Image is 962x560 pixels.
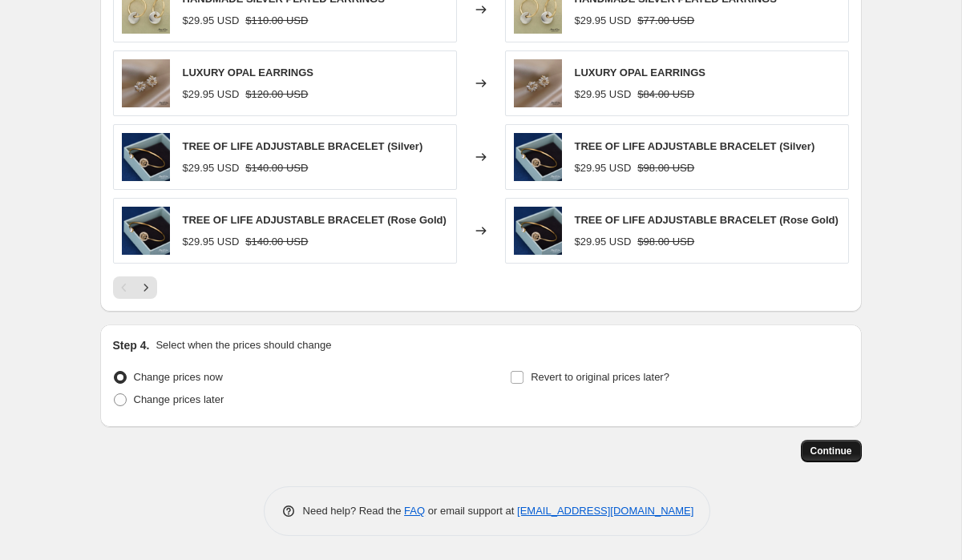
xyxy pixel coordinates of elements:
div: $29.95 USD [575,160,632,176]
strike: $140.00 USD [245,234,308,250]
div: $29.95 USD [575,13,632,29]
strike: $98.00 USD [637,160,694,176]
img: House_Of_Luxe_-_2025-06-29T131045.862_80x.png [122,133,170,181]
img: House_Of_Luxe_-_2025-06-29T131045.862_80x.png [514,133,562,181]
div: $29.95 USD [183,160,240,176]
strike: $120.00 USD [245,87,308,103]
strike: $140.00 USD [245,160,308,176]
span: Change prices later [134,393,224,405]
img: House_Of_Luxe_-_2025-06-29T120634.887_80x.png [122,59,170,107]
a: FAQ [404,505,425,517]
p: Select when the prices should change [156,337,331,353]
strike: $77.00 USD [637,13,694,29]
span: LUXURY OPAL EARRINGS [183,66,313,79]
h2: Step 4. [113,337,150,353]
div: $29.95 USD [575,234,632,250]
strike: $110.00 USD [245,13,308,29]
img: House_Of_Luxe_-_2025-06-29T131045.862_80x.png [514,207,562,255]
nav: Pagination [113,276,157,299]
strike: $84.00 USD [637,87,694,103]
span: TREE OF LIFE ADJUSTABLE BRACELET (Rose Gold) [575,214,839,226]
div: $29.95 USD [183,13,240,29]
span: TREE OF LIFE ADJUSTABLE BRACELET (Rose Gold) [183,214,447,226]
strike: $98.00 USD [637,234,694,250]
span: Need help? Read the [303,505,405,517]
div: $29.95 USD [575,87,632,103]
span: Revert to original prices later? [531,371,669,383]
span: Change prices now [134,371,223,383]
span: TREE OF LIFE ADJUSTABLE BRACELET (Silver) [575,140,815,152]
a: [EMAIL_ADDRESS][DOMAIN_NAME] [517,505,693,517]
img: House_Of_Luxe_-_2025-06-29T131045.862_80x.png [122,207,170,255]
button: Continue [801,440,862,462]
div: $29.95 USD [183,234,240,250]
div: $29.95 USD [183,87,240,103]
span: TREE OF LIFE ADJUSTABLE BRACELET (Silver) [183,140,423,152]
span: Continue [810,445,852,457]
button: Next [135,276,157,299]
span: or email support at [425,505,517,517]
span: LUXURY OPAL EARRINGS [575,66,705,79]
img: House_Of_Luxe_-_2025-06-29T120634.887_80x.png [514,59,562,107]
